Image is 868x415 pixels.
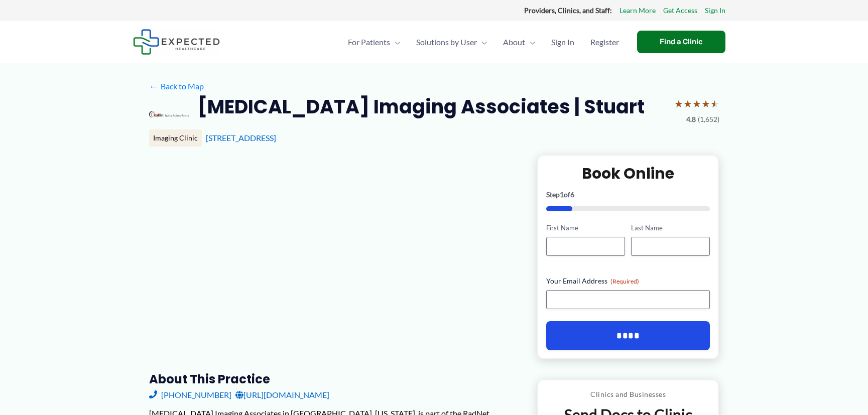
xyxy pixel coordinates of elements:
[546,388,711,401] p: Clinics and Businesses
[686,113,696,126] span: 4.8
[705,4,725,17] a: Sign In
[637,31,725,53] a: Find a Clinic
[149,129,202,147] div: Imaging Clinic
[710,94,719,113] span: ★
[590,25,619,60] span: Register
[663,4,697,17] a: Get Access
[408,25,495,60] a: Solutions by UserMenu Toggle
[546,191,710,198] p: Step of
[551,25,574,60] span: Sign In
[340,25,408,60] a: For PatientsMenu Toggle
[610,278,639,285] span: (Required)
[149,387,231,402] a: [PHONE_NUMBER]
[546,223,625,233] label: First Name
[683,94,692,113] span: ★
[390,25,400,60] span: Menu Toggle
[692,94,701,113] span: ★
[235,387,329,402] a: [URL][DOMAIN_NAME]
[206,133,276,143] a: [STREET_ADDRESS]
[197,94,645,119] h2: [MEDICAL_DATA] Imaging Associates | Stuart
[560,190,564,199] span: 1
[631,223,710,233] label: Last Name
[477,25,487,60] span: Menu Toggle
[619,4,656,17] a: Learn More
[582,25,627,60] a: Register
[546,164,710,183] h2: Book Online
[570,190,574,199] span: 6
[348,25,390,60] span: For Patients
[503,25,525,60] span: About
[149,79,204,94] a: ←Back to Map
[674,94,683,113] span: ★
[698,113,719,126] span: (1,652)
[416,25,477,60] span: Solutions by User
[149,81,159,91] span: ←
[701,94,710,113] span: ★
[149,371,521,387] h3: About this practice
[524,6,612,15] strong: Providers, Clinics, and Staff:
[543,25,582,60] a: Sign In
[340,25,627,60] nav: Primary Site Navigation
[133,29,220,55] img: Expected Healthcare Logo - side, dark font, small
[495,25,543,60] a: AboutMenu Toggle
[546,276,710,286] label: Your Email Address
[525,25,535,60] span: Menu Toggle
